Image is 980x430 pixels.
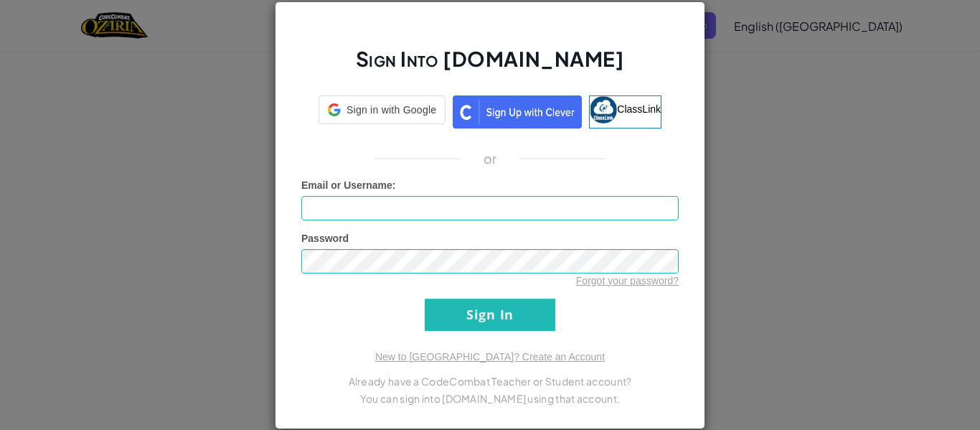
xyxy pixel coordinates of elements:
[375,351,605,363] a: New to [GEOGRAPHIC_DATA]? Create an Account
[301,233,349,244] span: Password
[617,103,661,114] span: ClassLink
[301,45,679,87] h2: Sign Into [DOMAIN_NAME]
[301,178,396,192] label: :
[576,275,679,286] a: Forgot your password?
[453,95,582,128] img: clever_sso_button@2x.png
[301,179,392,191] span: Email or Username
[301,390,679,407] p: You can sign into [DOMAIN_NAME] using that account.
[590,96,617,123] img: classlink-logo-small.png
[425,299,555,331] input: Sign In
[319,95,446,124] div: Sign in with Google
[484,150,497,167] p: or
[319,95,446,128] a: Sign in with Google
[347,103,436,117] span: Sign in with Google
[301,373,679,390] p: Already have a CodeCombat Teacher or Student account?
